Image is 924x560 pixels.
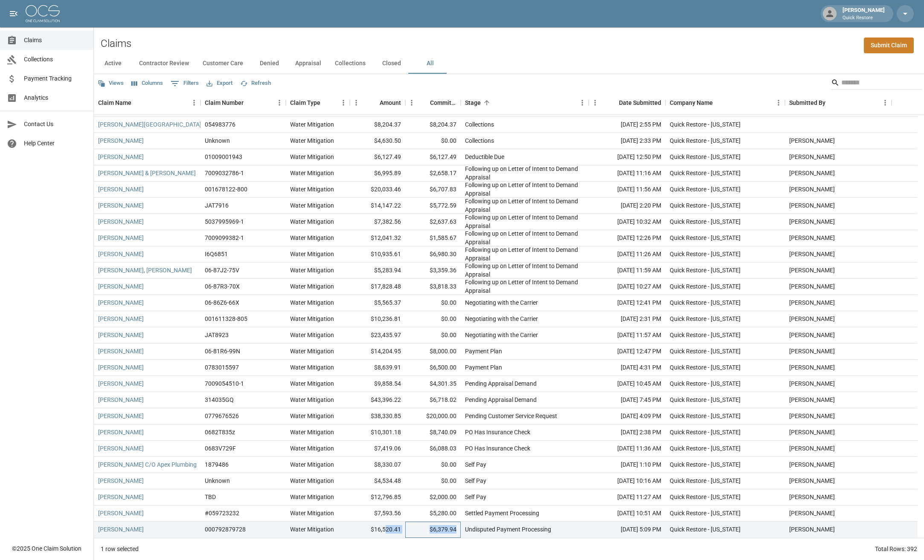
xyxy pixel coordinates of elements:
button: Refresh [238,77,273,90]
div: Water Mitigation [290,282,334,291]
div: Date Submitted [619,91,661,115]
div: [DATE] 2:20 PM [589,198,665,214]
button: Menu [350,96,363,109]
div: Michelle Martinez [789,185,835,193]
div: Water Mitigation [290,169,334,177]
div: $4,301.35 [405,376,461,392]
div: Water Mitigation [290,217,334,226]
h2: Claims [101,38,131,50]
button: Export [204,77,235,90]
button: Sort [713,97,725,109]
div: Following up on Letter of Intent to Demand Appraisal [465,245,584,263]
a: [PERSON_NAME] [98,282,144,291]
div: Quick Restore - Colorado [670,185,741,193]
div: Water Mitigation [290,379,334,388]
button: Menu [772,96,785,109]
div: Date Submitted [589,91,665,115]
div: TBD [205,493,216,501]
div: [DATE] 12:50 PM [589,149,665,165]
div: Quick Restore - Colorado [670,379,741,388]
span: Collections [24,55,87,64]
div: 000792879728 [205,525,246,534]
div: Water Mitigation [290,460,334,469]
div: Submitted By [789,91,825,115]
div: 1879486 [205,460,229,469]
button: Select columns [129,77,165,90]
div: Quick Restore - Colorado [670,444,741,453]
div: Committed Amount [430,91,456,115]
div: Michelle Martinez [789,331,835,339]
div: [DATE] 12:41 PM [589,295,665,311]
div: Michelle Martinez [789,379,835,388]
div: Quick Restore - Colorado [670,201,741,210]
button: Menu [188,96,200,109]
a: [PERSON_NAME] [98,412,144,420]
div: [PERSON_NAME] [839,6,888,21]
div: Water Mitigation [290,331,334,339]
a: [PERSON_NAME], [PERSON_NAME] [98,266,192,274]
div: Quick Restore - Colorado [670,266,741,274]
div: $0.00 [405,295,461,311]
div: Submitted By [785,91,892,115]
div: Quick Restore - Colorado [670,217,741,226]
div: Michelle Martinez [789,298,835,307]
div: [DATE] 5:09 PM [589,522,665,538]
a: [PERSON_NAME] & [PERSON_NAME] [98,169,196,177]
div: Michelle Martinez [789,201,835,210]
div: 7009099382-1 [205,234,244,242]
a: [PERSON_NAME] [98,153,144,161]
div: Following up on Letter of Intent to Demand Appraisal [465,165,584,182]
div: Pending Appraisal Demand [465,379,537,388]
button: Denied [250,53,288,74]
div: [DATE] 11:57 AM [589,327,665,344]
div: [DATE] 11:26 AM [589,246,665,263]
div: 06-87R3-70X [205,282,240,291]
a: [PERSON_NAME] [98,493,144,501]
div: Water Mitigation [290,234,334,242]
a: [PERSON_NAME] [98,347,144,355]
div: Quick Restore - Colorado [670,331,741,339]
button: Sort [418,97,430,109]
div: © 2025 One Claim Solution [12,544,81,553]
div: [DATE] 4:09 PM [589,408,665,424]
div: Stage [461,91,589,115]
div: [DATE] 11:56 AM [589,182,665,198]
div: Negotiating with the Carrier [465,331,538,339]
a: [PERSON_NAME] [98,217,144,226]
button: Appraisal [288,53,328,74]
div: Quick Restore - Colorado [670,153,741,161]
button: Menu [576,96,589,109]
div: Water Mitigation [290,509,334,517]
div: $43,396.22 [350,392,405,408]
div: Quick Restore - Colorado [670,428,741,436]
div: $8,639.91 [350,360,405,376]
div: [DATE] 10:32 AM [589,214,665,230]
div: $3,359.36 [405,263,461,279]
div: Pending Appraisal Demand [465,395,537,404]
a: [PERSON_NAME] [98,331,144,339]
div: Self Pay [465,476,486,485]
div: 0682T835z [205,428,235,436]
div: 1 row selected [101,545,139,553]
button: Menu [273,96,286,109]
div: JAT8923 [205,331,229,339]
button: Sort [607,97,619,109]
div: Michelle Martinez [789,363,835,372]
button: open drawer [5,5,22,22]
a: [PERSON_NAME] [98,379,144,388]
div: Water Mitigation [290,347,334,355]
div: Company Name [665,91,785,115]
a: [PERSON_NAME] [98,509,144,517]
div: $6,088.03 [405,441,461,457]
div: 7009032786-1 [205,169,244,177]
div: JAT7916 [205,201,229,210]
div: $5,772.59 [405,198,461,214]
div: Quick Restore - Colorado [670,347,741,355]
div: $4,630.50 [350,133,405,149]
div: [DATE] 4:31 PM [589,360,665,376]
div: $1,585.67 [405,230,461,246]
div: Quick Restore - Colorado [670,509,741,517]
div: $5,280.00 [405,505,461,522]
div: $0.00 [405,473,461,489]
div: dynamic tabs [94,53,924,74]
